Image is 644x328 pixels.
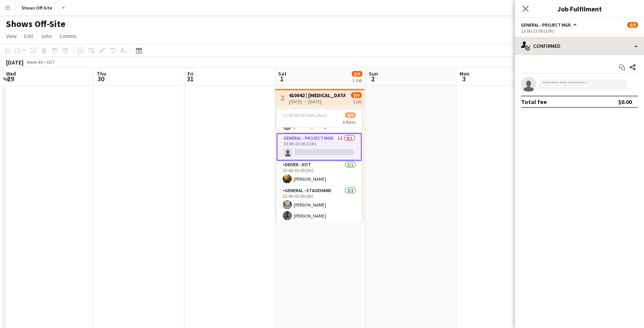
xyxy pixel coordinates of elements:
span: Jobs [41,33,52,39]
div: 1 Job [352,77,362,83]
div: [DATE] → [DATE] [289,99,345,104]
span: Thu [97,70,106,77]
div: 1 job [353,98,362,104]
div: 13:00-23:00 (10h) [521,28,638,34]
span: Week 44 [25,59,44,65]
span: General - Project Mgr. [521,22,572,28]
span: Comms [60,33,77,39]
a: Jobs [38,31,55,41]
button: General - Project Mgr. [521,22,578,28]
span: 29 [5,74,16,83]
span: 6 Roles [343,119,356,125]
h3: Job Fulfilment [515,4,644,14]
div: $0.00 [618,98,632,106]
app-card-role: General - Stagehand2/222:00-02:00 (5h)[PERSON_NAME][PERSON_NAME] [277,186,362,223]
span: Fri [187,70,194,77]
span: Edit [24,33,33,39]
div: Confirmed [515,37,644,55]
div: Total fee [521,98,547,106]
span: 1 [277,74,287,83]
span: 8/9 [351,92,362,98]
span: View [6,33,17,39]
a: Comms [57,31,80,41]
span: Wed [6,70,16,77]
span: 2 [368,74,378,83]
span: Mon [460,70,469,77]
span: 8/9 [345,112,356,118]
span: 31 [186,74,194,83]
div: EDT [47,59,55,65]
a: View [3,31,20,41]
app-card-role: Driver - DOT1/122:00-01:00 (3h)[PERSON_NAME] [277,161,362,186]
span: Sun [369,70,378,77]
button: Shows Off-Site [16,0,59,15]
span: 8/9 [627,22,638,28]
span: 11:00-02:00 (16h) (Sun) [283,112,327,118]
span: 3 [458,74,469,83]
h3: 410042 | [MEDICAL_DATA] Foundation- Wine & Roses Gala [289,92,345,99]
a: Edit [21,31,36,41]
div: [DATE] [6,58,24,66]
span: Sat [278,70,287,77]
span: 8/9 [352,71,362,77]
app-card-role: General - Project Mgr.1I0/113:00-23:00 (10h) [277,133,362,161]
span: 30 [96,74,106,83]
h1: Shows Off-Site [6,18,65,30]
app-job-card: 11:00-02:00 (16h) (Sun)8/96 Roles[PERSON_NAME][PERSON_NAME]General - Project Mgr.1I0/113:00-23:00... [277,109,362,222]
